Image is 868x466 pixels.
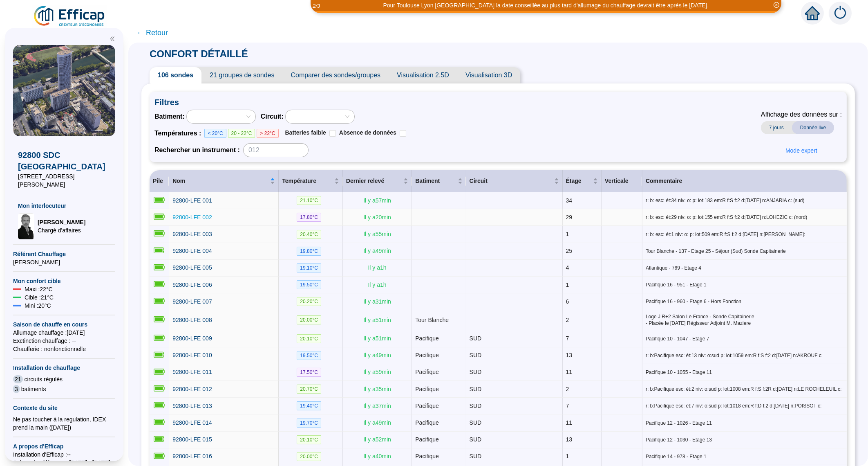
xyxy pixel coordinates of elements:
[368,264,387,271] span: Il y a 1 h
[172,452,212,461] a: 92800-LFE 016
[646,369,843,376] span: Pacifique 10 - 1055 - Etage 11
[363,403,391,409] span: Il y a 37 min
[339,129,396,136] span: Absence de données
[110,36,115,42] span: double-left
[343,170,412,192] th: Dernier relevé
[363,298,391,305] span: Il y a 31 min
[566,335,569,342] span: 7
[363,436,391,443] span: Il y a 52 min
[257,129,278,138] span: > 22°C
[415,386,439,392] span: Pacifique
[297,351,321,360] span: 19.50 °C
[154,97,842,108] span: Filtres
[297,315,321,324] span: 20.00 °C
[282,177,333,185] span: Température
[297,196,321,205] span: 21.10 °C
[646,437,843,443] span: Pacifique 12 - 1030 - Etage 13
[363,352,391,358] span: Il y a 49 min
[38,226,85,234] span: Chargé d'affaires
[172,385,212,394] a: 92800-LFE 012
[13,337,115,345] span: Exctinction chauffage : --
[38,218,85,226] span: [PERSON_NAME]
[363,231,391,237] span: Il y a 55 min
[172,298,212,305] span: 92800-LFE 007
[466,170,563,192] th: Circuit
[566,281,569,288] span: 1
[297,435,321,444] span: 20.10 °C
[566,453,569,459] span: 1
[172,248,212,254] span: 92800-LFE 004
[297,334,321,343] span: 20.10 °C
[13,320,115,329] span: Saison de chauffe en cours
[172,263,212,272] a: 92800-LFE 005
[415,453,439,459] span: Pacifique
[154,112,185,122] span: Batiment :
[297,401,321,410] span: 19.40 °C
[566,214,573,221] span: 29
[415,317,449,323] span: Tour Blanche
[761,121,792,134] span: 7 jours
[169,170,279,192] th: Nom
[172,419,212,426] span: 92800-LFE 014
[283,67,389,83] span: Comparer des sondes/groupes
[172,436,212,443] span: 92800-LFE 015
[470,369,482,375] span: SUD
[25,285,53,293] span: Maxi : 22 °C
[297,230,321,239] span: 20.40 °C
[172,352,212,358] span: 92800-LFE 010
[172,197,212,204] span: 92800-LFE 001
[172,214,212,221] span: 92800-LFE 002
[646,313,843,326] span: Loge J R+2 Salon Le France - Sonde Capitainerie - Placée le [DATE] Régisseur Adjoint M. Maziere
[172,247,212,255] a: 92800-LFE 004
[13,415,115,432] div: Ne pas toucher à la regulation, IDEX prend la main ([DATE])
[172,196,212,205] a: 92800-LFE 001
[829,2,852,25] img: alerts
[805,6,820,20] span: home
[297,247,321,256] span: 19.80 °C
[18,172,110,189] span: [STREET_ADDRESS][PERSON_NAME]
[13,250,115,258] span: Référent Chauffage
[21,385,46,393] span: batiments
[172,402,212,410] a: 92800-LFE 013
[470,335,482,342] span: SUD
[172,316,212,324] a: 92800-LFE 008
[13,329,115,337] span: Allumage chauffage : [DATE]
[363,214,391,221] span: Il y a 20 min
[13,364,115,372] span: Installation de chauffage
[646,197,843,204] span: r: b: esc: ét:34 niv: o: p: lot:183 em:R f:S f:2 d:[DATE] n:ANJARIA c: (sud)
[228,129,255,138] span: 20 - 22°C
[172,281,212,288] span: 92800-LFE 006
[172,351,212,360] a: 92800-LFE 010
[153,178,163,184] span: Pile
[172,231,212,237] span: 92800-LFE 003
[141,48,256,59] span: CONFORT DÉTAILLÉ
[642,170,847,192] th: Commentaire
[13,385,20,393] span: 3
[566,403,569,409] span: 7
[172,281,212,289] a: 92800-LFE 006
[566,436,573,443] span: 13
[25,302,51,310] span: Mini : 20 °C
[470,436,482,443] span: SUD
[457,67,520,83] span: Visualisation 3D
[470,386,482,392] span: SUD
[25,375,63,383] span: circuits régulés
[566,352,573,358] span: 13
[363,386,391,392] span: Il y a 35 min
[297,213,321,222] span: 17.80 °C
[368,281,387,288] span: Il y a 1 h
[346,177,402,185] span: Dernier relevé
[285,129,326,136] span: Batteries faible
[646,453,843,460] span: Pacifique 14 - 978 - Etage 1
[646,386,843,392] span: r: b:Pacifique esc: ét:2 niv: o:sud p: lot:1008 em:R f:S f:2R d:[DATE] n:LE ROCHELEUIL c:
[154,145,240,155] span: Rechercher un instrument :
[415,352,439,358] span: Pacifique
[566,386,569,392] span: 2
[201,67,282,83] span: 21 groupes de sondes
[415,177,456,185] span: Batiment
[415,369,439,375] span: Pacifique
[363,248,391,254] span: Il y a 49 min
[313,3,320,9] i: 2 / 3
[136,27,168,38] span: ← Retour
[172,334,212,343] a: 92800-LFE 009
